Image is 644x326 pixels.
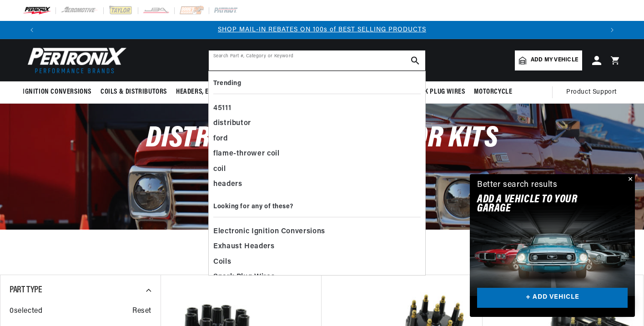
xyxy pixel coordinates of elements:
span: Coils & Distributors [101,87,167,97]
span: Add my vehicle [531,56,578,65]
button: search button [405,50,425,70]
summary: Ignition Conversions [23,81,96,103]
div: Better search results [477,179,558,192]
a: Add my vehicle [515,50,582,70]
span: Headers, Exhausts & Components [176,87,282,97]
div: distributor [213,116,421,131]
div: headers [213,177,421,192]
a: + ADD VEHICLE [477,288,628,308]
span: Exhaust Headers [213,241,275,253]
span: Part Type [10,286,42,295]
span: Spark Plug Wires [410,87,465,97]
span: Electronic Ignition Conversions [213,226,325,238]
b: Looking for any of these? [213,203,293,210]
div: 2 of 3 [41,25,603,35]
button: Translation missing: en.sections.announcements.previous_announcement [23,21,41,39]
div: ford [213,131,421,147]
span: Spark Plug Wires [213,271,275,284]
div: flame-thrower coil [213,146,421,162]
span: Ignition Conversions [23,87,91,97]
summary: Motorcycle [469,81,517,103]
button: Close [624,174,635,185]
span: Reset [132,306,151,317]
a: SHOP MAIL-IN REBATES ON 100s of BEST SELLING PRODUCTS [218,26,426,33]
b: Trending [213,80,241,87]
summary: Headers, Exhausts & Components [171,81,287,103]
summary: Product Support [566,81,621,103]
input: Search Part #, Category or Keyword [209,50,425,70]
span: 0 selected [10,306,42,317]
button: Translation missing: en.sections.announcements.next_announcement [603,21,621,39]
summary: Coils & Distributors [96,81,171,103]
h2: Add A VEHICLE to your garage [477,195,605,214]
summary: Spark Plug Wires [405,81,470,103]
span: Product Support [566,87,617,97]
img: Pertronix [23,45,127,76]
span: Distributor Cap & Rotor Kits [146,124,498,154]
span: Motorcycle [474,87,512,97]
div: coil [213,162,421,177]
span: Coils [213,256,231,269]
div: 45111 [213,101,421,116]
div: Announcement [41,25,603,35]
